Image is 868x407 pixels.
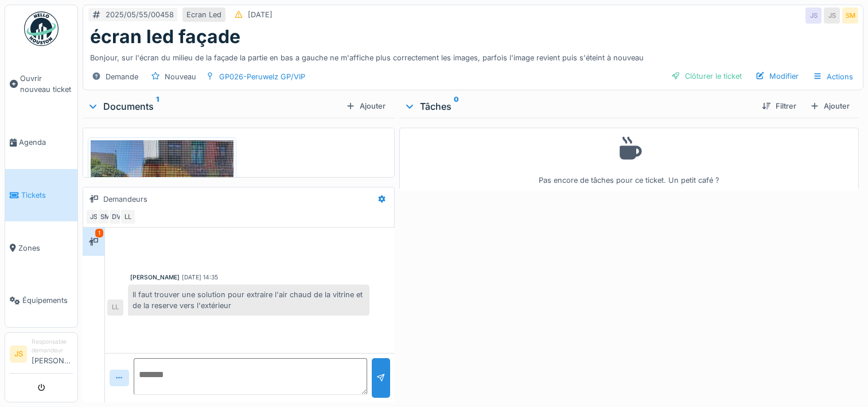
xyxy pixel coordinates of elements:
[156,99,159,113] sup: 1
[108,209,124,225] div: DV
[805,98,854,114] div: Ajouter
[165,71,196,82] div: Nouveau
[20,73,73,95] span: Ouvrir nouveau ticket
[128,285,369,316] div: Il faut trouver une solution pour extraire l'air chaud de la vitrine et de la reserve vers l'exté...
[5,116,77,169] a: Agenda
[5,221,77,274] a: Zones
[5,169,77,222] a: Tickets
[182,273,218,282] div: [DATE] 14:35
[24,11,59,46] img: Badge_color-CXgf-gQk.svg
[97,209,113,225] div: SM
[248,9,273,20] div: [DATE]
[21,190,73,201] span: Tickets
[10,345,27,363] li: JS
[5,52,77,116] a: Ouvrir nouveau ticket
[805,7,822,24] div: JS
[107,300,123,316] div: LL
[95,229,103,237] div: 1
[10,337,73,374] a: JS Responsable demandeur[PERSON_NAME]
[186,9,221,20] div: Ecran Led
[87,99,341,113] div: Documents
[407,133,851,186] div: Pas encore de tâches pour ce ticket. Un petit café ?
[106,9,174,20] div: 2025/05/55/00458
[667,68,746,84] div: Clôturer le ticket
[454,99,459,113] sup: 0
[842,7,858,24] div: SM
[757,98,801,114] div: Filtrer
[219,71,305,82] div: GP026-Peruwelz GP/VIP
[32,337,73,371] li: [PERSON_NAME]
[90,48,856,63] div: Bonjour, sur l'écran du milieu de la façade la partie en bas a gauche ne m'affiche plus correctem...
[341,98,390,114] div: Ajouter
[808,68,858,85] div: Actions
[5,274,77,327] a: Équipements
[106,71,138,82] div: Demande
[22,295,73,306] span: Équipements
[91,140,233,331] img: 94jmelzxd238g75z6reneqhpdomr
[32,337,73,355] div: Responsable demandeur
[404,99,753,113] div: Tâches
[130,273,180,282] div: [PERSON_NAME]
[824,7,840,24] div: JS
[85,209,102,225] div: JS
[90,26,240,48] h1: écran led façade
[18,243,73,254] span: Zones
[751,68,803,84] div: Modifier
[19,137,73,148] span: Agenda
[120,209,136,225] div: LL
[103,194,147,205] div: Demandeurs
